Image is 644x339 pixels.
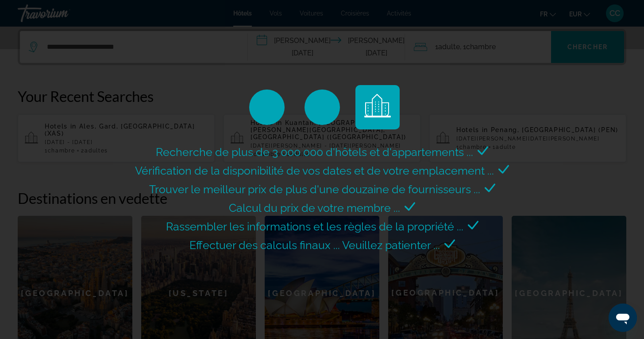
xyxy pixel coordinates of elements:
span: Vérification de la disponibilité de vos dates et de votre emplacement ... [135,164,494,177]
iframe: Bouton de lancement de la fenêtre de messagerie [609,304,637,332]
span: Calcul du prix de votre membre ... [229,201,400,214]
span: Rassembler les informations et les règles de la propriété ... [166,220,463,233]
span: Effectuer des calculs finaux ... Veuillez patienter ... [189,238,440,252]
span: Trouver le meilleur prix de plus d'une douzaine de fournisseurs ... [149,183,480,196]
span: Recherche de plus de 3 000 000 d'hôtels et d'appartements ... [156,145,473,159]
